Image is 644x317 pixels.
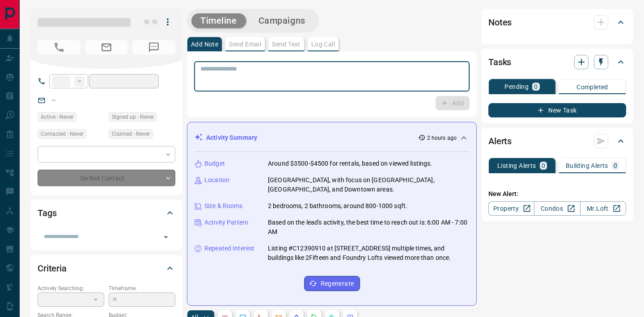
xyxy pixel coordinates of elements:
[204,159,225,168] p: Budget
[304,276,360,291] button: Regenerate
[614,163,617,169] p: 0
[38,170,175,186] div: Do Not Contact
[566,163,608,169] p: Building Alerts
[112,129,150,138] span: Claimed - Never
[488,51,626,73] div: Tasks
[488,134,512,148] h2: Alerts
[41,113,73,121] span: Active - Never
[250,13,314,28] button: Campaigns
[534,83,538,90] p: 0
[576,84,608,90] p: Completed
[52,96,55,104] a: --
[268,159,432,168] p: Around $3500-$4500 for rentals, based on viewed listings.
[497,163,536,169] p: Listing Alerts
[132,40,175,54] span: No Number
[488,55,511,69] h2: Tasks
[41,129,84,138] span: Contacted - Never
[204,201,243,211] p: Size & Rooms
[85,40,128,54] span: No Email
[38,261,67,275] h2: Criteria
[38,258,175,279] div: Criteria
[488,189,626,199] p: New Alert:
[268,201,407,211] p: 2 bedrooms, 2 bathrooms, around 800-1000 sqft.
[542,163,545,169] p: 0
[488,15,512,29] h2: Notes
[488,201,534,216] a: Property
[534,201,580,216] a: Condos
[427,134,457,142] p: 2 hours ago
[488,12,626,33] div: Notes
[195,129,469,146] div: Activity Summary2 hours ago
[504,83,529,90] p: Pending
[580,201,626,216] a: Mr.Loft
[206,133,257,142] p: Activity Summary
[112,113,154,121] span: Signed up - Never
[38,40,80,54] span: No Number
[160,231,172,243] button: Open
[38,202,175,224] div: Tags
[191,41,218,47] p: Add Note
[268,218,469,237] p: Based on the lead's activity, the best time to reach out is: 6:00 AM - 7:00 AM
[38,284,104,292] p: Actively Searching:
[38,206,56,220] h2: Tags
[204,218,248,227] p: Activity Pattern
[191,13,246,28] button: Timeline
[204,244,254,253] p: Repeated Interest
[268,244,469,263] p: Listing #C12390910 at [STREET_ADDRESS] multiple times, and buildings like 2Fifteen and Foundry Lo...
[488,130,626,152] div: Alerts
[488,103,626,117] button: New Task
[204,175,229,185] p: Location
[268,175,469,194] p: [GEOGRAPHIC_DATA], with focus on [GEOGRAPHIC_DATA], [GEOGRAPHIC_DATA], and Downtown areas.
[109,284,175,292] p: Timeframe:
